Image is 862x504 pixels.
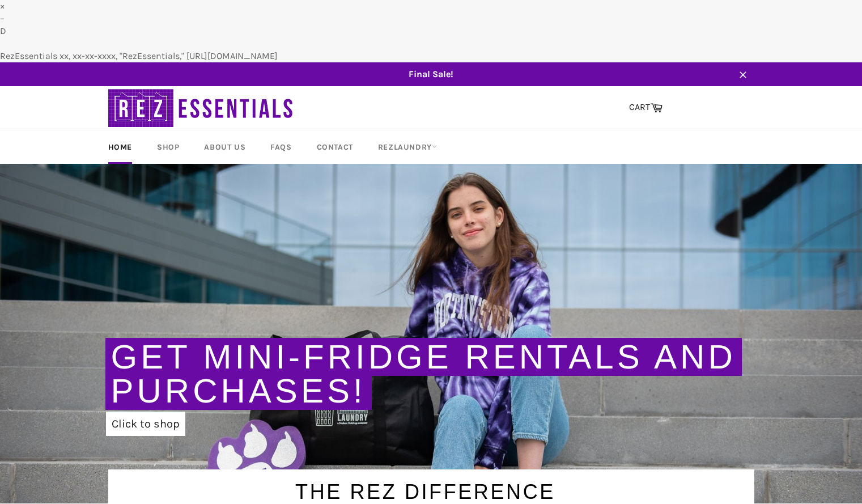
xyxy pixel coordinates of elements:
a: Get Mini-Fridge Rentals and Purchases! [111,338,736,410]
span: Final Sale! [97,68,766,81]
a: CART [623,96,668,120]
a: RezLaundry [367,130,448,164]
a: Click to shop [106,412,185,436]
a: Home [97,130,143,164]
a: FAQs [259,130,303,164]
a: About Us [193,130,257,164]
a: Final Sale! [97,62,766,86]
img: RezEssentials [108,86,295,130]
a: Shop [146,130,190,164]
a: Contact [305,130,364,164]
